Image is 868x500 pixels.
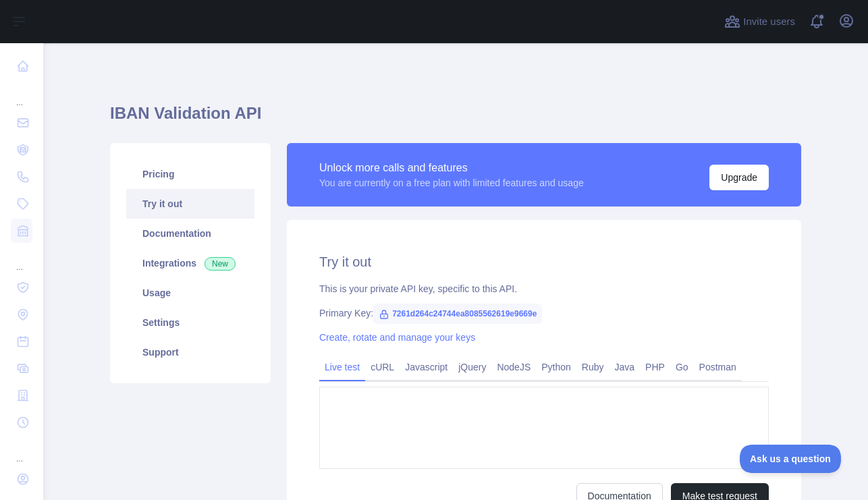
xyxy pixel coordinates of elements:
a: Create, rotate and manage your keys [319,332,475,343]
a: Ruby [576,356,609,378]
a: Try it out [126,189,254,219]
a: Java [609,356,641,378]
a: jQuery [453,356,491,378]
span: Invite users [743,14,795,30]
iframe: Toggle Customer Support [740,445,841,473]
div: ... [11,246,32,273]
span: 7261d264c24744ea8085562619e9669e [373,304,542,324]
a: Postman [694,356,742,378]
a: Go [670,356,694,378]
a: NodeJS [491,356,536,378]
div: ... [11,81,32,108]
a: Javascript [400,356,453,378]
a: Integrations New [126,248,254,278]
div: ... [11,437,32,464]
a: Usage [126,278,254,308]
button: Upgrade [709,165,769,190]
a: Python [536,356,576,378]
a: Support [126,337,254,367]
button: Invite users [722,11,798,32]
span: New [205,257,236,271]
div: Primary Key: [319,306,769,320]
a: Documentation [126,219,254,248]
div: This is your private API key, specific to this API. [319,282,769,296]
div: Unlock more calls and features [319,160,584,176]
h2: Try it out [319,252,769,271]
a: PHP [640,356,670,378]
a: Live test [319,356,365,378]
a: Settings [126,308,254,337]
a: cURL [365,356,400,378]
div: You are currently on a free plan with limited features and usage [319,176,584,190]
a: Pricing [126,159,254,189]
h1: IBAN Validation API [110,103,801,135]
